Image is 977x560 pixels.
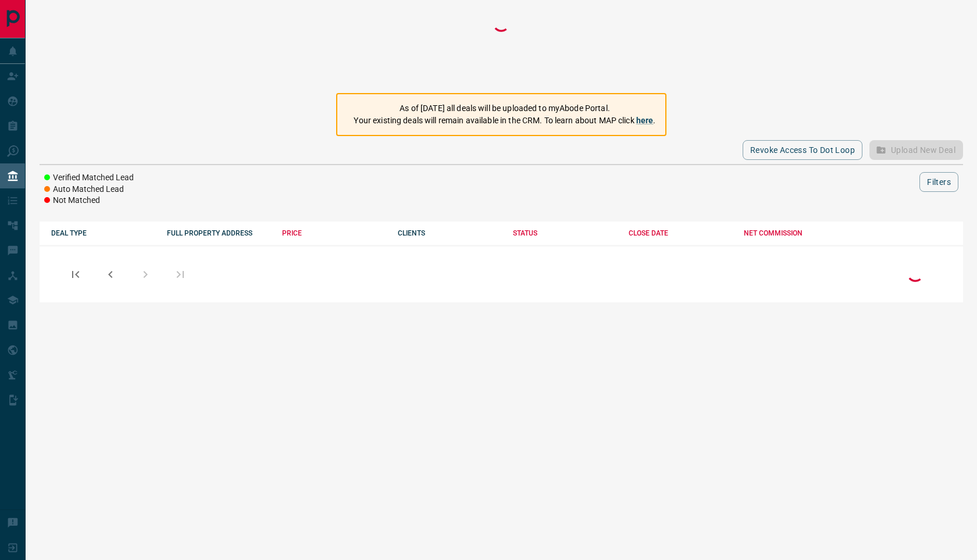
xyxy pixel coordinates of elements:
[904,262,927,287] div: Loading
[513,229,617,237] div: STATUS
[744,229,848,237] div: NET COMMISSION
[44,172,134,184] li: Verified Matched Lead
[354,115,655,127] p: Your existing deals will remain available in the CRM. To learn about MAP click .
[44,195,134,206] li: Not Matched
[167,229,271,237] div: FULL PROPERTY ADDRESS
[282,229,386,237] div: PRICE
[490,12,513,81] div: Loading
[636,116,654,125] a: here
[354,102,655,115] p: As of [DATE] all deals will be uploaded to myAbode Portal.
[51,229,155,237] div: DEAL TYPE
[44,184,134,195] li: Auto Matched Lead
[398,229,502,237] div: CLIENTS
[743,140,862,160] button: Revoke Access to Dot Loop
[629,229,733,237] div: CLOSE DATE
[919,172,958,192] button: Filters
